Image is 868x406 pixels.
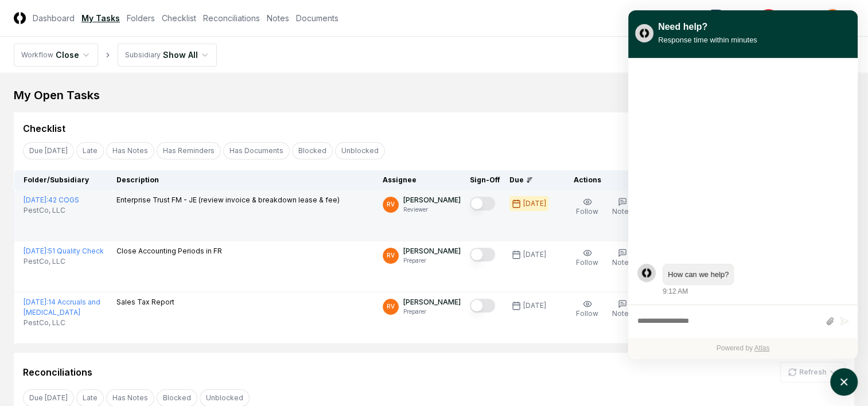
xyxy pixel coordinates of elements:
button: Notes [610,195,635,219]
div: Workflow [21,50,53,60]
div: Response time within minutes [658,34,757,46]
p: Close Accounting Periods in FR [116,246,222,256]
div: Subsidiary [125,50,161,60]
a: Dashboard [33,12,75,24]
th: Assignee [378,170,465,190]
img: PestCo logo [710,9,790,28]
button: Follow [574,195,601,219]
button: Due Today [23,142,74,159]
button: Has Reminders [157,142,221,159]
div: [DATE] [523,198,546,209]
div: atlas-composer [637,311,848,332]
div: 9:12 AM [663,286,688,296]
span: Follow [576,258,598,267]
span: Notes [612,258,633,267]
th: Sign-Off [465,170,505,190]
button: Blocked [292,142,333,159]
div: atlas-message-bubble [663,264,734,286]
button: Notes [610,246,635,270]
div: My Open Tasks [14,87,854,103]
div: Reconciliations [23,365,92,379]
a: [DATE]:14 Accruals and [MEDICAL_DATA] [24,298,100,317]
span: Notes [612,309,633,318]
span: [DATE] : [24,298,48,306]
div: atlas-ticket [628,58,858,359]
button: Has Notes [106,142,154,159]
button: RV [822,8,843,29]
span: PestCo, LLC [24,256,65,267]
p: Enterprise Trust FM - JE (review invoice & breakdown lease & fee) [116,195,340,205]
img: Logo [14,12,26,24]
p: Preparer [403,307,461,316]
div: Actions [565,175,845,185]
div: [DATE] [523,300,546,311]
p: Preparer [403,256,461,265]
button: atlas-launcher [830,368,858,396]
img: yblje5SQxOoZuw2TcITt_icon.png [635,24,653,42]
a: Atlas [754,344,770,352]
a: Reconciliations [203,12,260,24]
p: [PERSON_NAME] [403,297,461,307]
span: RV [387,251,395,260]
button: Late [76,142,104,159]
a: Notes [267,12,289,24]
div: [DATE] [523,249,546,260]
span: [DATE] : [24,247,48,255]
span: [DATE] : [24,196,48,204]
a: My Tasks [81,12,120,24]
span: PestCo, LLC [24,318,65,328]
nav: breadcrumb [14,44,217,67]
button: Has Documents [223,142,290,159]
div: Need help? [658,20,757,34]
a: Documents [296,12,338,24]
button: Mark complete [470,299,495,313]
a: [DATE]:51 Quality Check [24,247,104,255]
button: Mark complete [470,197,495,210]
span: RV [387,302,395,311]
th: Folder/Subsidiary [14,170,112,190]
span: Notes [612,207,633,216]
a: Checklist [162,12,196,24]
button: Notes [610,297,635,321]
div: atlas-message-text [668,269,729,280]
span: Follow [576,309,598,318]
div: atlas-window [628,10,858,359]
button: Mark complete [470,248,495,261]
div: Monday, October 6, 9:12 AM [663,264,848,297]
button: Follow [574,246,601,270]
th: Description [112,170,379,190]
span: RV [387,200,395,209]
div: atlas-message-author-avatar [637,264,656,282]
p: Sales Tax Report [116,297,174,307]
a: Folders [127,12,155,24]
a: [DATE]:42 COGS [24,196,79,204]
p: [PERSON_NAME] [403,246,461,256]
span: Follow [576,207,598,216]
button: Attach files by clicking or dropping files here [826,317,834,326]
button: Unblocked [335,142,385,159]
div: atlas-message [637,264,848,297]
button: Follow [574,297,601,321]
p: Reviewer [403,205,461,214]
p: [PERSON_NAME] [403,195,461,205]
div: Powered by [628,338,858,359]
div: Due [509,175,555,185]
div: Checklist [23,122,65,135]
span: PestCo, LLC [24,205,65,216]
